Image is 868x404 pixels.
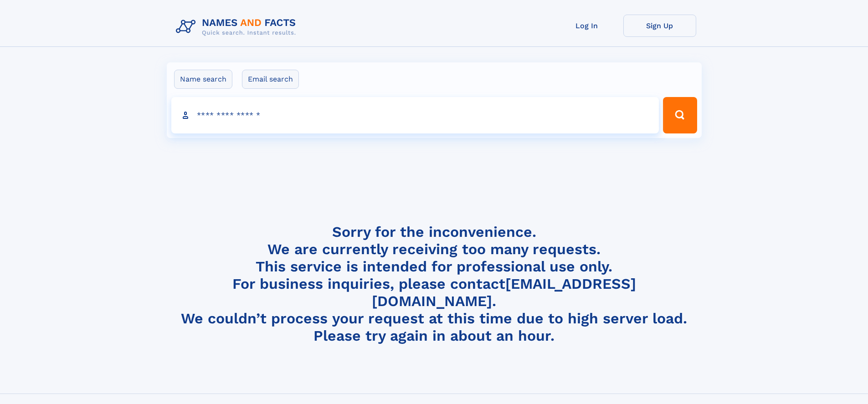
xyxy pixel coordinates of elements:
[623,15,696,37] a: Sign Up
[171,97,659,133] input: search input
[550,15,623,37] a: Log In
[172,223,696,345] h4: Sorry for the inconvenience. We are currently receiving too many requests. This service is intend...
[663,97,697,133] button: Search Button
[174,70,232,89] label: Name search
[172,15,303,39] img: Logo Names and Facts
[242,70,299,89] label: Email search
[372,275,636,310] a: [EMAIL_ADDRESS][DOMAIN_NAME]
